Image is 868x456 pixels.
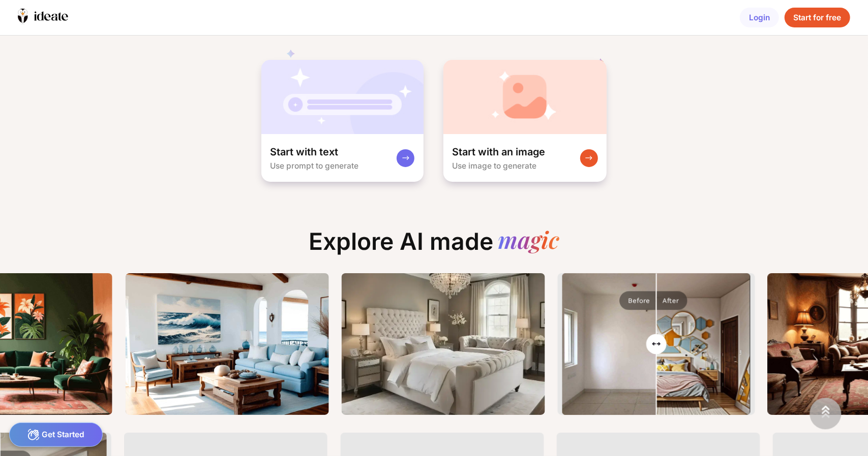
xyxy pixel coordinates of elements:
[342,273,545,415] img: Thumbnailexplore-image9.png
[270,161,358,171] div: Use prompt to generate
[443,60,607,134] img: startWithImageCardBg.jpg
[740,8,779,28] div: Login
[562,273,753,415] img: After image
[785,8,850,28] div: Start for free
[270,145,338,158] div: Start with text
[261,60,424,134] img: startWithTextCardBg.jpg
[498,227,559,255] div: magic
[452,161,536,171] div: Use image to generate
[300,227,568,265] div: Explore AI made
[452,145,545,158] div: Start with an image
[9,422,103,447] div: Get Started
[126,273,329,415] img: ThumbnailOceanlivingroom.png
